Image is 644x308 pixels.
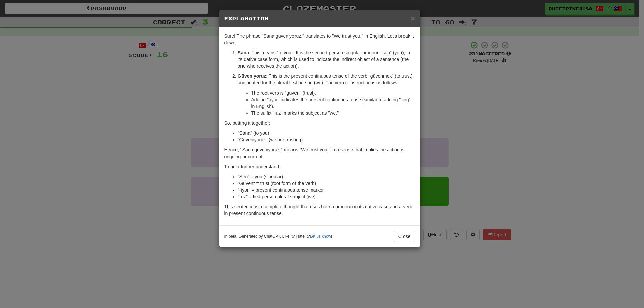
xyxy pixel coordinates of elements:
li: "-iyor" = present continuous tense marker [238,187,415,193]
p: : This is the present continuous tense of the verb "güvenmek" (to trust), conjugated for the plur... [238,73,415,86]
p: To help further understand: [224,163,415,170]
li: The root verb is "güven" (trust). [251,89,415,96]
small: In beta. Generated by ChatGPT. Like it? Hate it? ! [224,234,332,239]
p: So, putting it together: [224,120,415,126]
p: Hence, "Sana güveniyoruz." means "We trust you." in a sense that implies the action is ongoing or... [224,146,415,160]
strong: Güveniyoruz [238,73,266,79]
li: "Güveniyoruz" (we are trusting) [238,136,415,143]
h5: Explanation [224,15,415,22]
li: "-uz" = first person plural subject (we) [238,193,415,200]
span: × [411,14,415,22]
a: Let us know [310,234,331,239]
button: Close [411,15,415,22]
li: "Sen" = you (singular) [238,173,415,180]
li: The suffix "-uz" marks the subject as "we." [251,110,415,116]
strong: Sana [238,50,249,55]
p: This sentence is a complete thought that uses both a pronoun in its dative case and a verb in pre... [224,203,415,217]
li: Adding "-iyor" indicates the present continuous tense (similar to adding "-ing" in English). [251,96,415,110]
li: "Sana" (to you) [238,130,415,136]
li: "Güven" = trust (root form of the verb) [238,180,415,187]
button: Close [394,231,415,242]
p: Sure! The phrase "Sana güveniyoruz." translates to "We trust you." in English. Let's break it down: [224,33,415,46]
p: : This means "to you." It is the second-person singular pronoun "sen" (you), in its dative case f... [238,49,415,69]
